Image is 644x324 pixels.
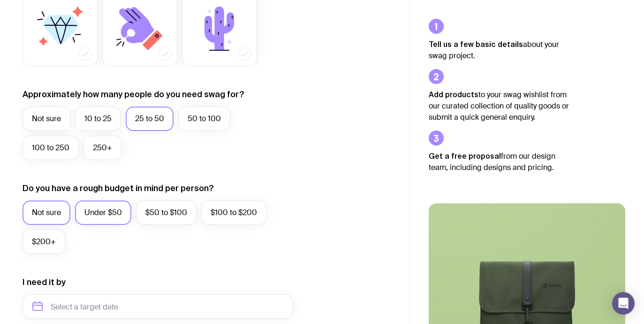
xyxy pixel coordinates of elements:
p: about your swag project. [429,39,569,62]
label: Approximately how many people do you need swag for? [23,89,244,100]
div: Open Intercom Messenger [612,292,635,315]
label: 25 to 50 [126,107,174,131]
label: 100 to 250 [23,136,79,160]
label: Do you have a rough budget in mind per person? [23,183,214,194]
strong: Add products [429,90,478,99]
label: $100 to $200 [201,201,266,225]
label: 50 to 100 [178,107,230,131]
label: 10 to 25 [75,107,121,131]
p: from our design team, including designs and pricing. [429,150,569,173]
strong: Get a free proposal [429,152,501,160]
input: Select a target date [23,294,293,319]
label: 250+ [83,136,121,160]
label: Not sure [23,107,70,131]
label: I need it by [23,277,66,288]
strong: Tell us a few basic details [429,40,523,48]
label: $200+ [23,230,65,254]
label: $50 to $100 [136,201,197,225]
p: to your swag wishlist from our curated collection of quality goods or submit a quick general enqu... [429,89,569,123]
label: Not sure [23,201,70,225]
label: Under $50 [75,201,131,225]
